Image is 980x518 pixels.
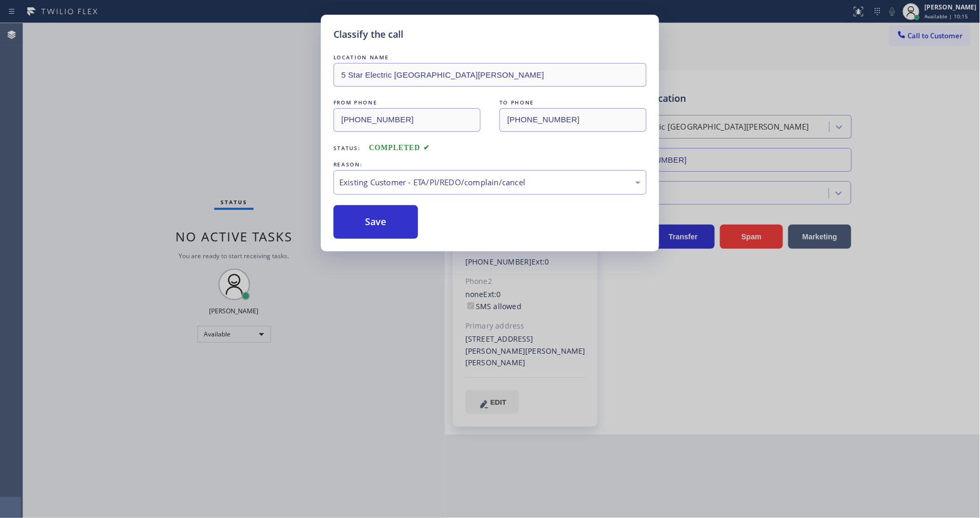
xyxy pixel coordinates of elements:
input: From phone [333,108,481,132]
div: TO PHONE [499,97,647,108]
div: REASON: [333,159,647,170]
div: LOCATION NAME [333,52,647,63]
span: COMPLETED [369,144,430,152]
button: Save [333,205,418,239]
input: To phone [499,108,647,132]
div: FROM PHONE [333,97,481,108]
h5: Classify the call [333,27,403,41]
span: Status: [333,144,361,152]
div: Existing Customer - ETA/PI/REDO/complain/cancel [339,176,641,188]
